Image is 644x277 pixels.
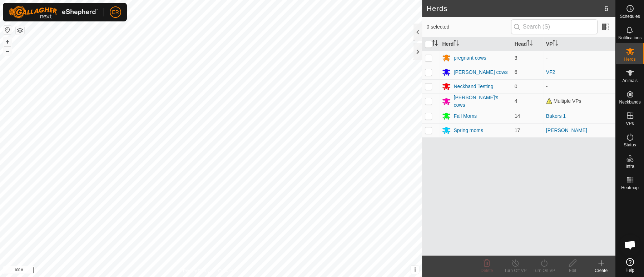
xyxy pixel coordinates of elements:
input: Search (S) [511,19,598,34]
img: Gallagher Logo [9,6,98,19]
span: 4 [515,98,517,104]
div: Fall Moms [454,112,477,120]
span: i [414,267,416,273]
a: Help [616,255,644,275]
span: Status [624,143,636,147]
span: 6 [604,3,608,14]
span: 0 [515,84,517,89]
button: Reset Map [3,26,12,34]
span: Schedules [620,14,640,19]
h2: Herds [426,4,604,13]
span: Multiple VPs [546,98,581,104]
th: VP [543,37,615,51]
th: Herd [439,37,511,51]
span: Herds [624,57,635,61]
a: Bakers 1 [546,113,566,119]
span: Neckbands [619,100,640,104]
div: [PERSON_NAME]'s cows [454,94,509,109]
button: Map Layers [16,26,24,35]
span: Infra [625,164,634,168]
span: ER [112,9,119,16]
td: - [543,79,615,94]
td: - [543,51,615,65]
p-sorticon: Activate to sort [553,41,558,47]
div: Create [587,267,615,274]
a: Contact Us [218,268,239,274]
span: Animals [622,79,638,83]
span: 17 [515,127,520,133]
span: 3 [515,55,517,61]
span: 6 [515,69,517,75]
span: Help [625,268,634,272]
button: + [3,37,12,46]
p-sorticon: Activate to sort [432,41,438,47]
a: [PERSON_NAME] [546,127,587,133]
p-sorticon: Activate to sort [454,41,459,47]
a: Privacy Policy [183,268,210,274]
span: VPs [626,121,634,126]
div: Turn On VP [530,267,558,274]
span: 0 selected [426,23,511,31]
button: – [3,47,12,55]
span: Delete [481,268,493,273]
div: Open chat [619,234,641,256]
div: [PERSON_NAME] cows [454,69,507,76]
a: VF2 [546,69,555,75]
div: Turn Off VP [501,267,530,274]
span: Heatmap [621,186,639,190]
div: pregnant cows [454,54,486,62]
th: Head [512,37,543,51]
div: Edit [558,267,587,274]
p-sorticon: Activate to sort [527,41,532,47]
span: Notifications [618,36,641,40]
div: Spring moms [454,127,483,134]
span: 14 [515,113,520,119]
div: Neckband Testing [454,83,493,90]
button: i [411,266,419,274]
